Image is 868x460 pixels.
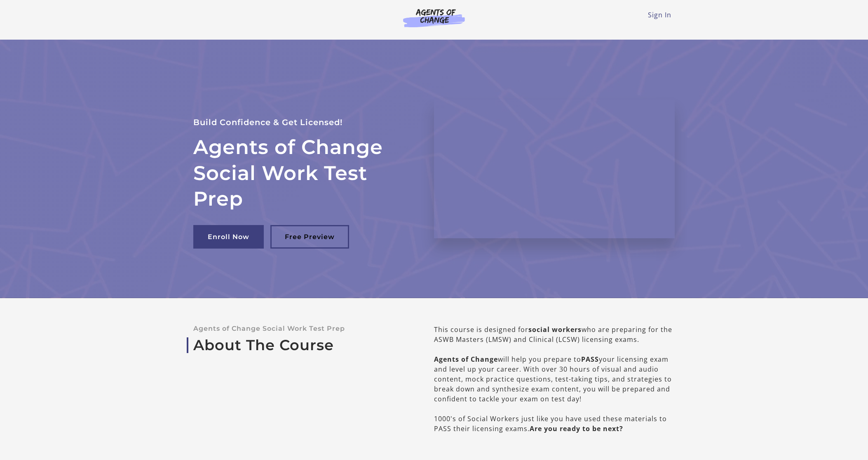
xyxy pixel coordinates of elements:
b: PASS [581,355,599,364]
img: Agents of Change Logo [394,8,474,27]
a: Free Preview [270,225,349,249]
a: Enroll Now [193,225,264,249]
p: Agents of Change Social Work Test Prep [193,325,408,332]
b: social workers [528,325,582,334]
a: About The Course [193,337,408,354]
b: Are you ready to be next? [530,424,623,433]
p: Build Confidence & Get Licensed! [193,116,414,129]
div: This course is designed for who are preparing for the ASWB Masters (LMSW) and Clinical (LCSW) lic... [434,325,675,434]
b: Agents of Change [434,355,498,364]
h2: Agents of Change Social Work Test Prep [193,134,414,211]
a: Sign In [648,10,671,19]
